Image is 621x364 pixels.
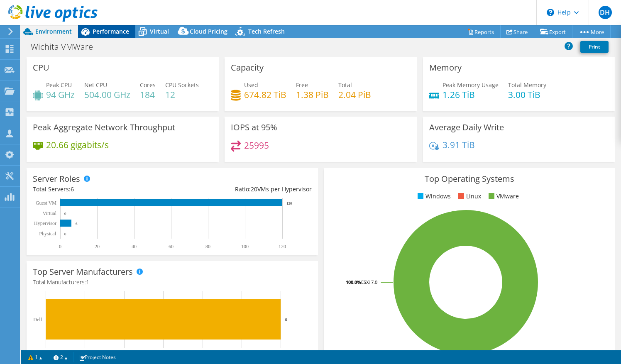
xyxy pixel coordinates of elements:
h4: 25995 [244,141,269,150]
h3: Server Roles [33,174,80,183]
h1: Wichita VMWare [27,42,106,51]
span: Cloud Pricing [190,27,227,35]
h3: Memory [429,63,462,72]
h3: Peak Aggregate Network Throughput [33,123,175,132]
h4: 674.82 TiB [244,90,286,99]
h4: 2.04 PiB [338,90,371,99]
text: 0 [64,212,66,216]
span: Free [296,81,308,89]
h3: IOPS at 95% [231,123,277,132]
svg: \n [547,9,554,16]
div: Total Servers: [33,185,172,194]
span: Tech Refresh [248,27,285,35]
text: Physical [39,231,56,237]
h4: 504.00 GHz [84,90,130,99]
span: Environment [35,27,72,35]
li: Linux [456,192,481,201]
h4: 20.66 gigabits/s [46,140,109,149]
li: VMware [487,192,519,201]
h3: Average Daily Write [429,123,504,132]
span: Total [338,81,352,89]
a: 2 [48,352,73,362]
text: Dell [33,317,42,322]
text: Virtual [43,210,57,216]
h3: Top Server Manufacturers [33,267,133,276]
h4: 3.00 TiB [508,90,546,99]
text: Hypervisor [34,220,56,226]
span: Used [244,81,258,89]
span: 20 [251,185,257,193]
text: 60 [169,244,174,249]
a: Share [500,25,534,38]
span: Peak CPU [46,81,72,89]
h4: 1.38 PiB [296,90,329,99]
span: Total Memory [508,81,546,89]
span: Peak Memory Usage [443,81,499,89]
text: 80 [205,244,210,249]
span: Cores [140,81,156,89]
a: Reports [461,25,501,38]
span: DH [599,6,612,19]
text: 20 [95,244,100,249]
h3: Capacity [231,63,264,72]
text: 120 [279,244,286,249]
h4: 3.91 TiB [443,140,475,149]
text: 6 [285,317,287,322]
a: Print [580,41,609,53]
text: 0 [64,232,66,236]
h3: Top Operating Systems [330,174,609,183]
span: 6 [71,185,74,193]
text: 0 [59,244,61,249]
h4: Total Manufacturers: [33,278,312,287]
a: More [572,25,611,38]
span: Virtual [150,27,169,35]
div: Ratio: VMs per Hypervisor [172,185,312,194]
span: Net CPU [84,81,107,89]
a: 1 [22,352,48,362]
text: 6 [76,222,78,226]
text: 120 [286,201,292,205]
text: 100 [241,244,249,249]
tspan: ESXi 7.0 [361,279,377,285]
h4: 94 GHz [46,90,75,99]
li: Windows [416,192,451,201]
span: Performance [93,27,129,35]
a: Project Notes [73,352,122,362]
h3: CPU [33,63,49,72]
tspan: 100.0% [346,279,361,285]
text: Guest VM [36,200,56,206]
h4: 1.26 TiB [443,90,499,99]
a: Export [534,25,572,38]
span: CPU Sockets [165,81,199,89]
h4: 12 [165,90,199,99]
text: 40 [132,244,137,249]
h4: 184 [140,90,156,99]
span: 1 [86,278,89,286]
